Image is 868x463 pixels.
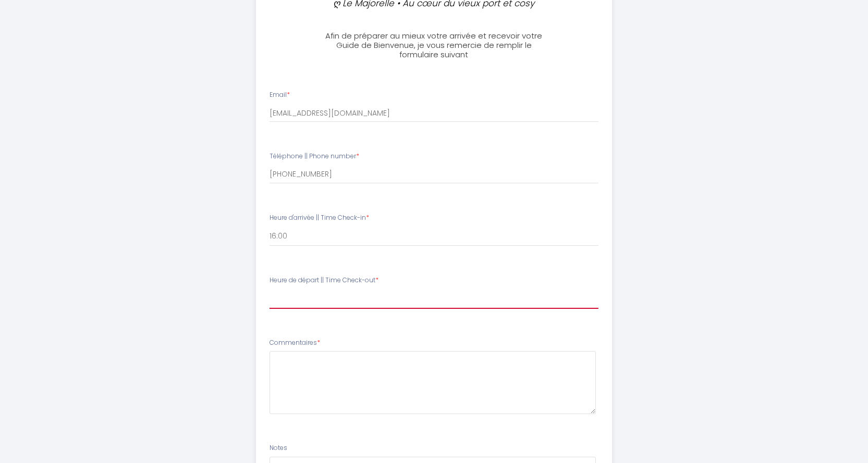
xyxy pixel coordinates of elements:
label: Heure d'arrivée || Time Check-in [270,213,369,223]
label: Téléphone || Phone number [270,152,359,161]
label: Email [270,90,290,100]
label: Notes [270,443,287,453]
label: Commentaires [270,338,320,348]
label: Heure de départ || Time Check-out [270,276,378,285]
h3: Afin de préparer au mieux votre arrivée et recevoir votre Guide de Bienvenue, je vous remercie de... [318,31,550,59]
